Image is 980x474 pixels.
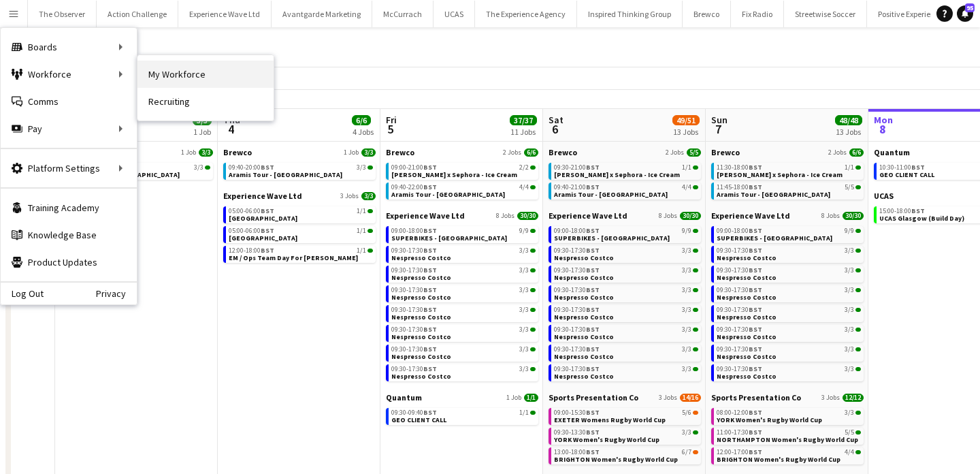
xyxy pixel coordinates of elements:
[344,148,359,157] span: 1 Job
[845,366,854,373] span: 3/3
[731,1,784,27] button: Fix Radio
[586,408,600,417] span: BST
[391,306,437,313] span: 09:30-17:30
[386,210,538,392] div: Experience Wave Ltd8 Jobs30/3009:00-18:00BST9/9SUPERBIKES - [GEOGRAPHIC_DATA]09:30-17:30BST3/3Nes...
[845,326,854,333] span: 3/3
[261,246,274,255] span: BST
[749,266,762,274] span: BST
[717,293,777,302] span: Nespresso Costco
[867,1,955,27] button: Positive Experience
[682,449,691,456] span: 6/7
[554,372,614,381] span: Nespresso Costco
[749,325,762,334] span: BST
[229,227,274,234] span: 05:00-06:00
[845,267,854,274] span: 3/3
[229,226,373,242] a: 05:00-06:00BST1/1[GEOGRAPHIC_DATA]
[717,287,762,294] span: 09:30-17:30
[391,285,536,301] a: 09:30-17:30BST3/3Nespresso Costco
[96,288,137,299] a: Privacy
[717,234,832,242] span: SUPERBIKES - Donington Park
[423,325,437,334] span: BST
[391,293,451,302] span: Nespresso Costco
[1,88,137,115] a: Comms
[423,183,437,191] span: BST
[229,206,373,222] a: 05:00-06:00BST1/1[GEOGRAPHIC_DATA]
[386,210,465,221] span: Experience Wave Ltd
[386,147,538,157] a: Brewco2 Jobs6/6
[519,164,529,171] span: 2/2
[554,247,600,254] span: 09:30-17:30
[423,408,437,417] span: BST
[391,313,451,321] span: Nespresso Costco
[717,183,861,198] a: 11:45-18:00BST5/5Aramis Tour - [GEOGRAPHIC_DATA]
[879,164,925,171] span: 10:30-11:00
[223,191,376,201] a: Experience Wave Ltd3 Jobs3/3
[717,372,777,381] span: Nespresso Costco
[821,394,840,402] span: 3 Jobs
[577,1,683,27] button: Inspired Thinking Group
[519,326,529,333] span: 3/3
[391,332,451,341] span: Nespresso Costco
[717,246,861,262] a: 09:30-17:30BST3/3Nespresso Costco
[391,164,437,171] span: 09:00-21:00
[223,147,376,191] div: Brewco1 Job3/309:40-20:00BST3/3Aramis Tour - [GEOGRAPHIC_DATA]
[391,170,517,179] span: Estée Lauder x Sephora - Ice Cream
[391,287,437,294] span: 09:30-17:30
[554,285,698,301] a: 09:30-17:30BST3/3Nespresso Costco
[586,428,600,437] span: BST
[519,267,529,274] span: 3/3
[391,226,536,242] a: 09:00-18:00BST9/9SUPERBIKES - [GEOGRAPHIC_DATA]
[391,366,437,373] span: 09:30-17:30
[586,163,600,172] span: BST
[261,206,274,215] span: BST
[554,164,600,171] span: 09:30-21:00
[845,409,854,416] span: 3/3
[357,247,366,254] span: 1/1
[717,332,777,341] span: Nespresso Costco
[965,3,975,12] span: 95
[391,305,536,321] a: 09:30-17:30BST3/3Nespresso Costco
[199,148,213,157] span: 3/3
[554,449,600,456] span: 13:00-18:00
[717,364,861,380] a: 09:30-17:30BST3/3Nespresso Costco
[519,366,529,373] span: 3/3
[711,392,801,402] span: Sports Presentation Co
[1,288,44,299] a: Log Out
[554,306,600,313] span: 09:30-17:30
[519,287,529,294] span: 3/3
[372,1,434,27] button: McCurrach
[911,163,925,172] span: BST
[549,147,577,157] span: Brewco
[717,306,762,313] span: 09:30-17:30
[391,346,437,353] span: 09:30-17:30
[261,226,274,235] span: BST
[554,246,698,262] a: 09:30-17:30BST3/3Nespresso Costco
[717,227,762,234] span: 09:00-18:00
[178,1,272,27] button: Experience Wave Ltd
[386,210,538,221] a: Experience Wave Ltd8 Jobs30/30
[586,345,600,353] span: BST
[586,266,600,274] span: BST
[554,408,698,424] a: 09:00-15:30BST5/6EXETER Womens Rugby World Cup
[66,163,210,178] a: 09:40-20:00BST3/3Aramis Tour - [GEOGRAPHIC_DATA]
[554,364,698,380] a: 09:30-17:30BST3/3Nespresso Costco
[845,227,854,234] span: 9/9
[549,147,701,157] a: Brewco2 Jobs5/5
[549,392,638,402] span: Sports Presentation Co
[717,253,777,262] span: Nespresso Costco
[391,184,437,191] span: 09:40-22:00
[229,170,342,179] span: Aramis Tour - Liverpool
[749,345,762,353] span: BST
[554,273,614,282] span: Nespresso Costco
[717,226,861,242] a: 09:00-18:00BST9/9SUPERBIKES - [GEOGRAPHIC_DATA]
[682,409,691,416] span: 5/6
[391,273,451,282] span: Nespresso Costco
[391,364,536,380] a: 09:30-17:30BST3/3Nespresso Costco
[682,184,691,191] span: 4/4
[28,1,97,27] button: The Observer
[423,285,437,294] span: BST
[682,227,691,234] span: 9/9
[386,392,422,402] span: Quantum
[717,326,762,333] span: 09:30-17:30
[821,212,840,220] span: 8 Jobs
